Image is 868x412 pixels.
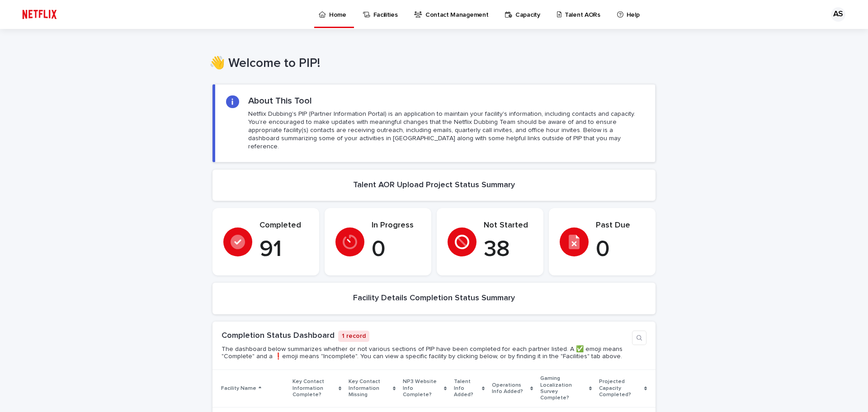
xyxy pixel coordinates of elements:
[403,377,442,400] p: NP3 Website Info Complete?
[353,294,515,303] h2: Facility Details Completion Status Summary
[484,221,533,231] p: Not Started
[259,236,308,263] p: 91
[259,221,308,231] p: Completed
[831,7,845,22] div: AS
[372,221,420,231] p: In Progress
[248,95,312,106] h2: About This Tool
[222,346,628,361] p: The dashboard below summarizes whether or not various sections of PIP have been completed for eac...
[484,236,533,263] p: 38
[222,331,335,340] a: Completion Status Dashboard
[540,374,587,403] p: Gaming Localization Survey Complete?
[596,221,645,231] p: Past Due
[372,236,420,263] p: 0
[454,377,480,400] p: Talent Info Added?
[492,380,528,397] p: Operations Info Added?
[18,5,61,24] img: ifQbXi3ZQGMSEF7WDB7W
[596,236,645,263] p: 0
[292,377,336,400] p: Key Contact Information Complete?
[353,180,515,190] h2: Talent AOR Upload Project Status Summary
[248,110,644,151] p: Netflix Dubbing's PIP (Partner Information Portal) is an application to maintain your facility's ...
[338,331,369,342] p: 1 record
[599,377,642,400] p: Projected Capacity Completed?
[209,56,652,71] h1: 👋 Welcome to PIP!
[349,377,391,400] p: Key Contact Information Missing
[221,384,256,393] p: Facility Name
